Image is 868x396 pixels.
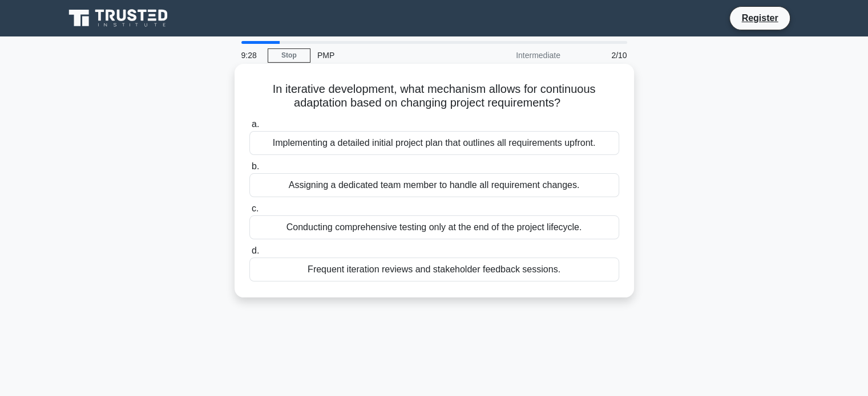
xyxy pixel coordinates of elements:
[467,44,567,67] div: Intermediate
[310,44,467,67] div: PMP
[249,131,619,155] div: Implementing a detailed initial project plan that outlines all requirements upfront.
[248,82,620,111] h5: In iterative development, what mechanism allows for continuous adaptation based on changing proje...
[252,119,259,129] span: a.
[249,215,619,239] div: Conducting comprehensive testing only at the end of the project lifecycle.
[235,44,268,67] div: 9:28
[249,173,619,197] div: Assigning a dedicated team member to handle all requirement changes.
[567,44,634,67] div: 2/10
[249,258,619,281] div: Frequent iteration reviews and stakeholder feedback sessions.
[252,203,259,213] span: c.
[252,161,259,171] span: b.
[268,48,310,63] a: Stop
[734,11,785,25] a: Register
[252,246,259,255] span: d.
